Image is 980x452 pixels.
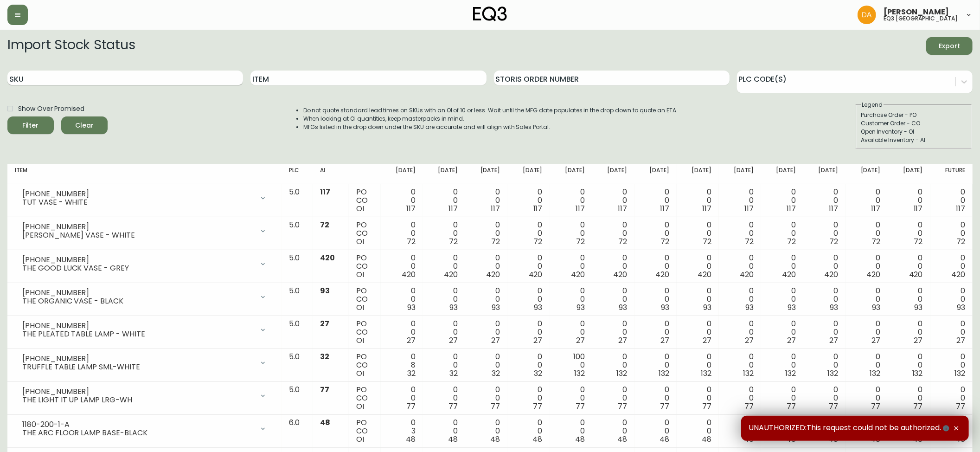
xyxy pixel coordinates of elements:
[515,287,542,312] div: 0 0
[557,254,585,279] div: 0 0
[515,320,542,345] div: 0 0
[684,188,711,213] div: 0 0
[492,335,500,346] span: 27
[356,320,373,345] div: PO CO
[356,335,364,346] span: OI
[684,287,711,312] div: 0 0
[871,401,881,412] span: 77
[15,353,274,373] div: [PHONE_NUMBER]TRUFFLE TABLE LAMP SML-WHITE
[473,287,500,312] div: 0 0
[356,353,373,378] div: PO CO
[909,269,923,280] span: 420
[642,353,669,378] div: 0 0
[914,335,923,346] span: 27
[557,221,585,246] div: 0 0
[872,236,881,247] span: 72
[491,203,500,214] span: 117
[870,368,881,379] span: 132
[829,203,839,214] span: 117
[853,353,880,378] div: 0 0
[853,287,880,312] div: 0 0
[828,368,839,379] span: 132
[22,429,254,437] div: THE ARC FLOOR LAMP BASE-BLACK
[853,254,880,279] div: 0 0
[282,349,313,382] td: 5.0
[600,254,627,279] div: 0 0
[744,401,754,412] span: 77
[356,419,373,444] div: PO CO
[957,302,965,313] span: 93
[896,320,923,345] div: 0 0
[811,287,838,312] div: 0 0
[320,252,335,263] span: 420
[853,320,880,345] div: 0 0
[600,188,627,213] div: 0 0
[592,164,634,184] th: [DATE]
[7,164,282,184] th: Item
[956,401,965,412] span: 77
[473,419,500,444] div: 0 0
[642,188,669,213] div: 0 0
[726,386,754,411] div: 0 0
[534,302,543,313] span: 93
[534,368,543,379] span: 32
[655,269,669,280] span: 420
[726,254,754,279] div: 0 0
[407,368,416,379] span: 32
[896,353,923,378] div: 0 0
[642,287,669,312] div: 0 0
[618,401,627,412] span: 77
[619,302,627,313] span: 93
[22,387,254,396] div: [PHONE_NUMBER]
[15,320,274,340] div: [PHONE_NUMBER]THE PLEATED TABLE LAMP - WHITE
[867,269,881,280] span: 420
[811,221,838,246] div: 0 0
[642,419,669,444] div: 0 0
[830,302,839,313] span: 93
[515,254,542,279] div: 0 0
[861,101,884,109] legend: Legend
[282,217,313,250] td: 5.0
[356,368,364,379] span: OI
[726,188,754,213] div: 0 0
[465,164,507,184] th: [DATE]
[473,221,500,246] div: 0 0
[744,203,754,214] span: 117
[533,401,543,412] span: 77
[954,368,965,379] span: 132
[473,188,500,213] div: 0 0
[449,236,458,247] span: 72
[726,320,754,345] div: 0 0
[912,368,923,379] span: 132
[703,302,711,313] span: 93
[22,355,254,363] div: [PHONE_NUMBER]
[749,423,951,433] span: UNAUTHORIZED:This request could not be authorized.
[769,320,796,345] div: 0 0
[769,254,796,279] div: 0 0
[320,384,329,395] span: 77
[938,353,965,378] div: 0 0
[938,320,965,345] div: 0 0
[884,8,949,16] span: [PERSON_NAME]
[356,254,373,279] div: PO CO
[407,236,416,247] span: 72
[356,287,373,312] div: PO CO
[515,353,542,378] div: 0 0
[576,401,585,412] span: 77
[642,221,669,246] div: 0 0
[896,386,923,411] div: 0 0
[845,164,888,184] th: [DATE]
[872,335,881,346] span: 27
[444,269,458,280] span: 420
[740,269,754,280] span: 420
[282,382,313,415] td: 5.0
[684,254,711,279] div: 0 0
[22,396,254,404] div: THE LIGHT IT UP LAMP LRG-WH
[896,221,923,246] div: 0 0
[388,221,416,246] div: 0 0
[726,419,754,444] div: 0 0
[600,386,627,411] div: 0 0
[356,269,364,280] span: OI
[407,302,416,313] span: 93
[915,302,923,313] span: 93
